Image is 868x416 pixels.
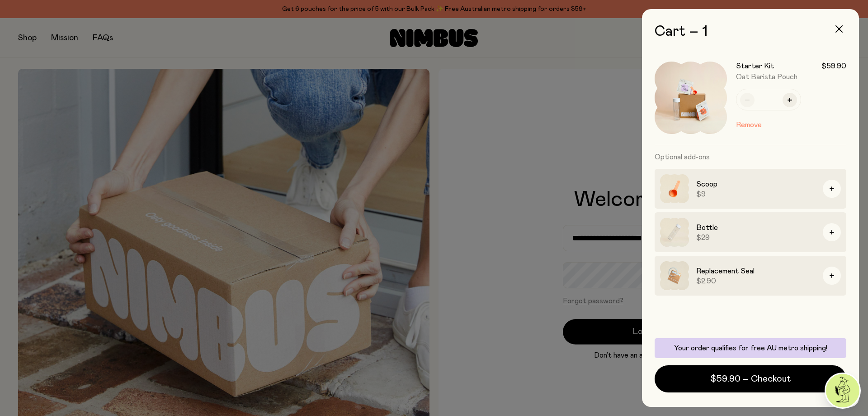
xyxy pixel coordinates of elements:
button: Remove [736,120,762,130]
h3: Replacement Seal [696,266,816,277]
h3: Bottle [696,222,816,233]
h2: Cart – 1 [655,24,846,40]
span: $59.90 [821,62,846,71]
span: Oat Barista Pouch [736,73,797,81]
img: agent [826,374,859,407]
h3: Scoop [696,179,816,190]
span: $59.90 – Checkout [710,373,791,385]
span: $29 [696,233,816,242]
span: $2.90 [696,277,816,286]
h3: Starter Kit [736,62,774,71]
span: $9 [696,190,816,199]
h3: Optional add-ons [655,145,846,169]
p: Your order qualifies for free AU metro shipping! [660,344,841,353]
button: $59.90 – Checkout [655,365,846,392]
